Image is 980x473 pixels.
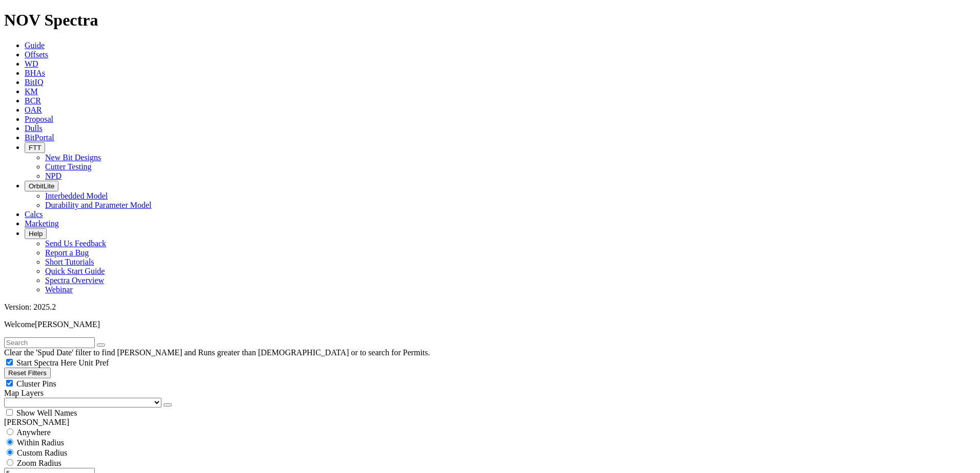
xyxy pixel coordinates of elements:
[25,69,45,77] a: BHAs
[16,358,76,367] span: Start Spectra Here
[25,142,45,153] button: FTT
[25,50,48,59] a: Offsets
[4,348,430,357] span: Clear the 'Spud Date' filter to find [PERSON_NAME] and Runs greater than [DEMOGRAPHIC_DATA] or to...
[29,144,41,152] span: FTT
[25,133,54,142] a: BitPortal
[25,210,43,219] a: Calcs
[25,181,58,191] button: OrbitLite
[45,191,108,200] a: Interbedded Model
[45,153,101,162] a: New Bit Designs
[45,201,152,209] a: Durability and Parameter Model
[16,408,77,417] span: Show Well Names
[4,368,51,378] button: Reset Filters
[25,105,42,114] a: OAR
[16,379,56,388] span: Cluster Pins
[45,285,73,294] a: Webinar
[45,276,104,285] a: Spectra Overview
[17,459,62,467] span: Zoom Radius
[25,124,43,133] a: Dulls
[25,115,53,123] a: Proposal
[6,359,13,365] input: Start Spectra Here
[16,428,51,437] span: Anywhere
[45,267,105,275] a: Quick Start Guide
[45,257,94,266] a: Short Tutorials
[25,96,41,105] a: BCR
[4,303,976,312] div: Version: 2025.2
[25,41,45,50] a: Guide
[35,320,100,329] span: [PERSON_NAME]
[45,162,92,171] a: Cutter Testing
[25,219,59,228] a: Marketing
[4,389,44,397] span: Map Layers
[25,87,38,96] a: KM
[17,438,64,447] span: Within Radius
[29,230,43,238] span: Help
[17,448,67,457] span: Custom Radius
[25,78,43,87] a: BitIQ
[45,171,62,180] a: NPD
[4,320,976,329] p: Welcome
[29,182,54,190] span: OrbitLite
[25,228,47,239] button: Help
[45,239,106,248] a: Send Us Feedback
[45,248,89,257] a: Report a Bug
[4,418,976,427] div: [PERSON_NAME]
[4,337,95,348] input: Search
[25,59,38,68] a: WD
[4,11,976,30] h1: NOV Spectra
[78,358,109,367] span: Unit Pref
